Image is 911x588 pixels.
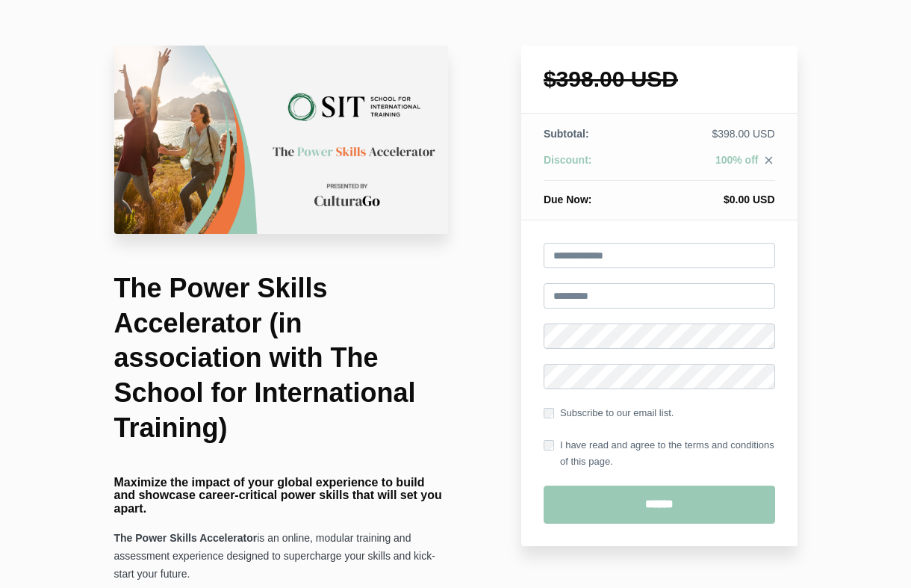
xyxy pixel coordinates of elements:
label: I have read and agree to the terms and conditions of this page. [544,437,775,470]
span: $0.00 USD [724,194,774,205]
label: Subscribe to our email list. [544,405,674,421]
input: Subscribe to our email list. [544,408,554,418]
i: close [762,154,775,167]
td: $398.00 USD [644,126,774,152]
h4: Maximize the impact of your global experience to build and showcase career-critical power skills ... [114,476,449,516]
span: Subtotal: [544,128,589,140]
th: Due Now: [544,181,644,208]
p: is an online, modular training and assessment experience designed to supercharge your skills and ... [114,530,449,584]
a: close [759,154,775,170]
h1: The Power Skills Accelerator (in association with The School for International Training) [114,271,449,446]
h1: $398.00 USD [544,68,775,90]
strong: The Power Skills Accelerator [114,532,258,544]
img: 85fb1af-be62-5a2c-caf1-d0f1c43b8a70_The_School_for_International_Training.png [114,46,449,234]
span: 100% off [715,154,759,166]
th: Discount: [544,152,644,181]
input: I have read and agree to the terms and conditions of this page. [544,440,554,451]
